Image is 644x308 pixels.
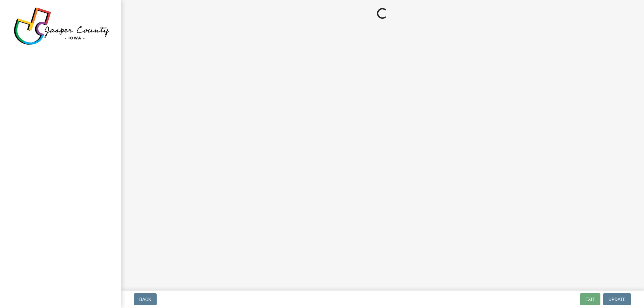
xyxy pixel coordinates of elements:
button: Exit [580,293,600,305]
button: Update [603,293,631,305]
button: Back [134,293,157,305]
img: Jasper County, Iowa [13,7,110,45]
span: Back [139,297,151,302]
span: Update [608,297,626,302]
